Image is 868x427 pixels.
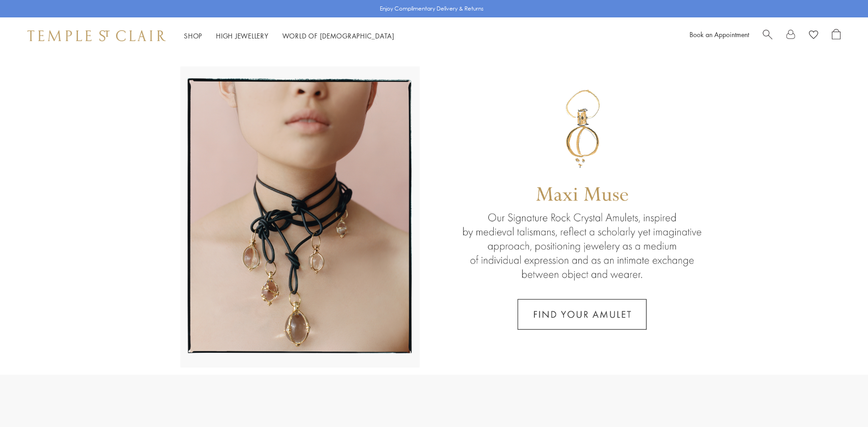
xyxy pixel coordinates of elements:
[184,31,202,40] a: ShopShop
[690,30,749,39] a: Book an Appointment
[822,384,859,418] iframe: Gorgias live chat messenger
[380,4,484,13] p: Enjoy Complimentary Delivery & Returns
[216,31,269,40] a: High JewelleryHigh Jewellery
[282,31,394,40] a: World of [DEMOGRAPHIC_DATA]World of [DEMOGRAPHIC_DATA]
[809,29,818,43] a: View Wishlist
[184,30,394,42] nav: Main navigation
[27,30,166,41] img: Temple St. Clair
[832,29,841,43] a: Open Shopping Bag
[763,29,772,43] a: Search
